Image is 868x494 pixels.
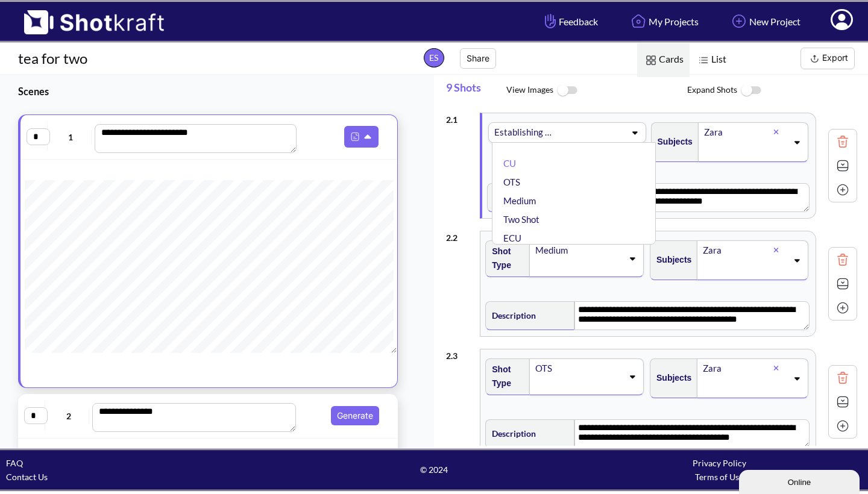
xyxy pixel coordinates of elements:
img: Trash Icon [834,251,852,269]
img: Add Icon [729,11,749,31]
li: ECU [501,229,652,248]
span: Subjects [650,250,691,270]
span: 2 [48,409,90,423]
a: Contact Us [6,472,48,482]
span: ES [424,48,444,67]
div: Privacy Policy [577,456,862,470]
div: 2 . 1 [446,107,474,127]
span: Subjects [650,368,691,388]
img: Home Icon [628,11,649,31]
button: Generate [331,406,379,425]
span: List [690,43,732,77]
iframe: chat widget [739,467,862,494]
div: OTS [534,360,623,377]
li: OTS [501,173,652,192]
a: New Project [720,5,810,37]
span: 9 Shots [446,75,506,107]
li: CU [501,154,652,173]
div: Zara [702,360,773,377]
img: Expand Icon [834,393,852,411]
img: Trash Icon [834,133,852,151]
img: ToggleOff Icon [737,78,764,104]
div: Zara [702,242,773,258]
div: Establishing shot [493,124,556,140]
div: 2 . 3 [446,343,474,363]
img: Export Icon [807,51,822,66]
div: Terms of Use [577,470,862,484]
div: 2 . 2 [446,225,474,245]
span: Subjects [652,132,693,152]
span: Description [486,305,536,325]
li: Medium [501,192,652,210]
a: FAQ [6,458,23,468]
button: Share [460,48,496,69]
h3: Scenes [18,84,404,98]
span: Expand Shots [687,78,868,104]
img: Pdf Icon [347,129,363,145]
img: Expand Icon [834,157,852,175]
img: Trash Icon [834,369,852,387]
span: Shot Type [486,360,524,393]
li: Two Shot [501,210,652,229]
img: Add Icon [834,181,852,199]
img: ToggleOff Icon [553,78,580,104]
span: Feedback [542,14,598,28]
img: Add Icon [834,417,852,435]
img: Add Icon [834,299,852,317]
span: Description [486,424,536,443]
button: Export [800,48,855,69]
span: Shot Type [486,242,524,275]
div: Medium [534,242,623,258]
span: Cards [637,43,690,77]
div: Zara [703,124,774,140]
span: 1 [51,130,92,144]
img: Card Icon [643,52,659,68]
span: © 2024 [291,463,576,477]
img: List Icon [696,52,711,68]
img: Expand Icon [834,275,852,293]
a: My Projects [619,5,708,37]
div: 2.1Establishing shotCUOTSMediumTwo ShotECUWideMaster shotCowboyInsertPOVFull ShotEstablishingThre... [446,107,857,225]
span: Description [488,187,538,207]
img: Hand Icon [542,11,559,31]
span: View Images [506,78,687,104]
